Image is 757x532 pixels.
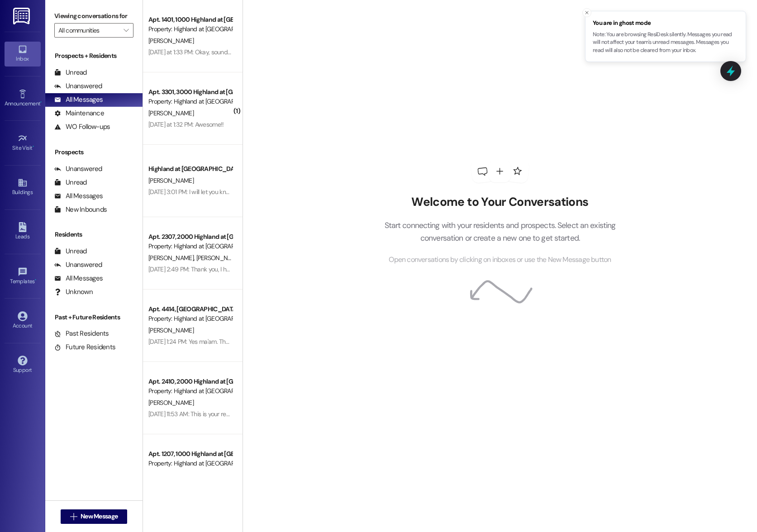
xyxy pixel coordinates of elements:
div: Prospects + Residents [45,51,143,61]
div: Apt. 4414, [GEOGRAPHIC_DATA] at [GEOGRAPHIC_DATA] [148,304,232,314]
span: [PERSON_NAME] [148,399,194,407]
span: [PERSON_NAME] [196,254,241,262]
div: Past Residents [54,329,109,338]
div: Future Residents [54,342,115,352]
span: [PERSON_NAME] [148,326,194,334]
div: Unanswered [54,260,102,270]
div: New Inbounds [54,205,107,214]
div: Prospects [45,147,143,157]
button: New Message [61,509,128,524]
span: You are in ghost mode [593,19,738,28]
div: Property: Highland at [GEOGRAPHIC_DATA] [148,459,232,468]
a: Leads [5,219,41,244]
img: ResiDesk Logo [13,8,32,24]
div: Unknown [54,287,93,297]
label: Viewing conversations for [54,9,133,23]
div: Residents [45,230,143,239]
span: [PERSON_NAME] [148,37,194,45]
button: Close toast [582,8,591,17]
div: Maintenance [54,109,104,118]
div: Apt. 1401, 1000 Highland at [GEOGRAPHIC_DATA] [148,15,232,24]
div: [DATE] at 1:32 PM: Awesome!! [148,120,224,128]
i:  [70,513,77,520]
div: Apt. 1207, 1000 Highland at [GEOGRAPHIC_DATA] [148,449,232,459]
div: Property: Highland at [GEOGRAPHIC_DATA] [148,24,232,34]
h2: Welcome to Your Conversations [371,195,629,209]
div: Property: Highland at [GEOGRAPHIC_DATA] [148,314,232,323]
div: [DATE] 2:49 PM: Thank you, I have updated our system. [148,265,292,273]
div: [DATE] 1:24 PM: Yes ma'am. Thank you for that information, I will give this to [PERSON_NAME] and ... [148,337,644,346]
p: Start connecting with your residents and prospects. Select an existing conversation or create a n... [371,219,629,245]
div: All Messages [54,191,103,201]
span: Open conversations by clicking on inboxes or use the New Message button [389,254,611,266]
p: Note: You are browsing ResiDesk silently. Messages you read will not affect your team's unread me... [593,31,738,55]
div: Unread [54,178,87,187]
span: [PERSON_NAME] [148,109,194,117]
div: Highland at [GEOGRAPHIC_DATA] [148,164,232,174]
a: Buildings [5,175,41,199]
span: New Message [81,512,118,521]
input: All communities [58,23,119,38]
a: Support [5,353,41,377]
span: [PERSON_NAME] [148,254,196,262]
div: Property: Highland at [GEOGRAPHIC_DATA] [148,242,232,251]
span: • [40,99,42,105]
span: • [33,143,34,150]
div: All Messages [54,95,103,104]
div: Unanswered [54,81,102,91]
div: Apt. 2307, 2000 Highland at [GEOGRAPHIC_DATA] [148,232,232,242]
div: Unanswered [54,164,102,174]
span: [PERSON_NAME] [148,176,194,185]
div: Past + Future Residents [45,313,143,322]
div: [DATE] 3:01 PM: I will let you know if something comes available at the end of the month. [148,188,376,196]
i:  [124,27,129,34]
div: Unread [54,247,87,256]
div: Apt. 2410, 2000 Highland at [GEOGRAPHIC_DATA] [148,377,232,386]
div: [DATE] at 1:33 PM: Okay, sounds good. [148,48,247,56]
div: Unread [54,68,87,77]
div: [DATE] 11:53 AM: This is your receipt showing your modem has been returned to UPS for shipping. [148,410,400,418]
a: Account [5,309,41,333]
div: All Messages [54,274,103,283]
a: Templates • [5,264,41,289]
span: • [35,277,36,283]
div: Property: Highland at [GEOGRAPHIC_DATA] [148,386,232,396]
div: WO Follow-ups [54,122,110,132]
div: Property: Highland at [GEOGRAPHIC_DATA] [148,97,232,106]
a: Site Visit • [5,131,41,155]
div: Apt. 3301, 3000 Highland at [GEOGRAPHIC_DATA] [148,87,232,97]
a: Inbox [5,42,41,66]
